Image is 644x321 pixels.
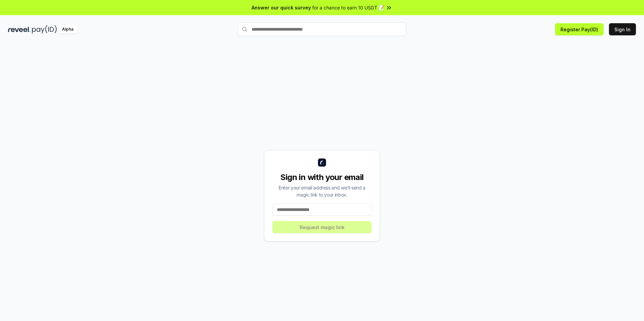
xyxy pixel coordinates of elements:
div: Enter your email address and we’ll send a magic link to your inbox. [272,184,372,198]
button: Sign In [609,23,636,35]
div: Sign in with your email [272,172,372,183]
div: Alpha [58,25,77,34]
span: Answer our quick survey [252,4,311,11]
img: reveel_dark [8,25,31,34]
span: for a chance to earn 10 USDT 📝 [312,4,384,11]
button: Register Pay(ID) [555,23,604,35]
img: logo_small [318,158,326,167]
img: pay_id [32,25,57,34]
